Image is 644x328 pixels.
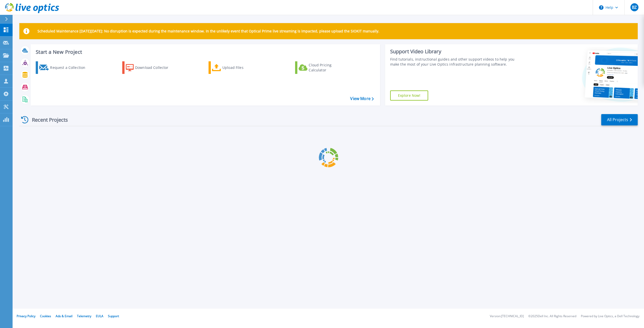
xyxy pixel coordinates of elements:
a: Explore Now! [390,90,428,101]
div: Find tutorials, instructional guides and other support videos to help you make the most of your L... [390,57,521,67]
a: EULA [96,314,103,318]
div: Cloud Pricing Calculator [309,63,349,73]
li: © 2025 Dell Inc. All Rights Reserved [528,315,576,318]
div: Download Collector [135,63,175,73]
a: Support [108,314,119,318]
p: Scheduled Maintenance [DATE][DATE]: No disruption is expected during the maintenance window. In t... [37,29,379,33]
a: Telemetry [77,314,91,318]
a: Privacy Policy [17,314,35,318]
div: Upload Files [222,63,263,73]
a: Cloud Pricing Calculator [295,61,351,74]
a: Upload Files [209,61,265,74]
a: Cookies [40,314,51,318]
div: Support Video Library [390,48,521,55]
li: Version: [TECHNICAL_ID] [490,315,524,318]
li: Powered by Live Optics, a Dell Technology [581,315,639,318]
a: All Projects [601,114,638,125]
h3: Start a New Project [36,49,374,55]
a: View More [350,96,374,101]
a: Download Collector [122,61,178,74]
a: Ads & Email [56,314,72,318]
div: Request a Collection [50,63,90,73]
div: Recent Projects [19,114,75,126]
span: BZ [632,5,637,9]
a: Request a Collection [36,61,92,74]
